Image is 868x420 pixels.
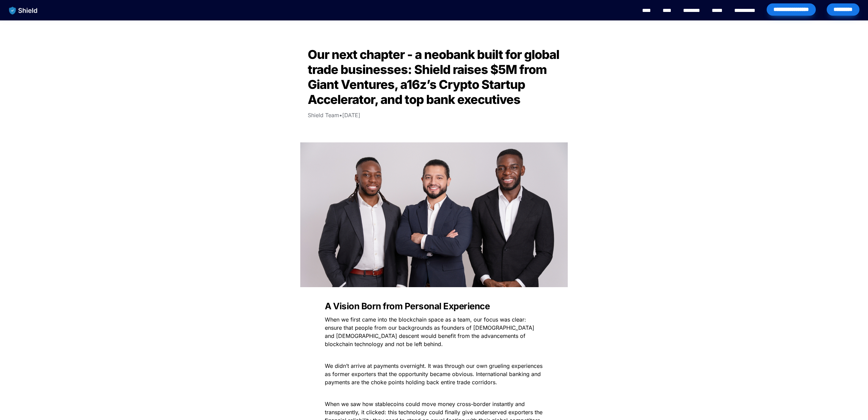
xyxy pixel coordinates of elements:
[325,316,536,347] span: When we first came into the blockchain space as a team, our focus was clear: ensure that people f...
[342,112,360,119] span: [DATE]
[339,112,342,119] span: •
[6,3,41,18] img: website logo
[325,301,490,311] strong: A Vision Born from Personal Experience
[325,362,544,386] span: We didn’t arrive at payments overnight. It was through our own grueling experiences as former exp...
[308,112,339,119] span: Shield Team
[308,47,562,107] span: Our next chapter - a neobank built for global trade businesses: Shield raises $5M from Giant Vent...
